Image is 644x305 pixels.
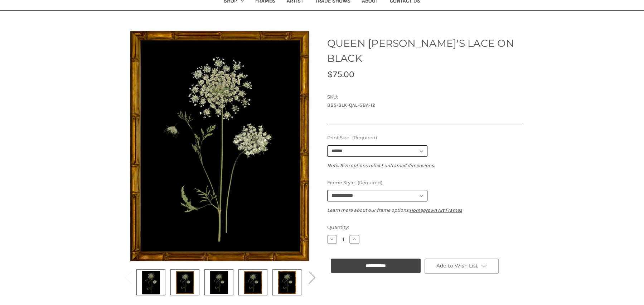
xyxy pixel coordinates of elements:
[142,270,160,294] img: Unframed
[327,162,522,169] p: Note: Size options reflect unframed dimensions.
[130,28,309,264] img: Gold Bamboo Frame
[327,224,522,231] label: Quantity:
[327,101,522,109] dd: BBS-BLK-QAL-GBA-12
[327,36,522,66] h1: QUEEN [PERSON_NAME]'S LACE ON BLACK
[305,266,319,288] button: Go to slide 2 of 2
[327,94,520,101] dt: SKU:
[425,259,499,274] a: Add to Wish List
[436,262,478,269] span: Add to Wish List
[357,180,382,185] small: (Required)
[244,270,262,294] img: Burlewood Frame
[327,134,522,141] label: Print Size:
[176,270,194,294] img: Antique Gold Frame
[327,179,522,186] label: Frame Style:
[352,135,377,140] small: (Required)
[327,69,354,79] span: $75.00
[327,206,522,214] p: Learn more about our frame options:
[278,270,296,294] img: Gold Bamboo Frame
[210,270,228,294] img: Black Frame
[410,207,462,213] a: Homegrown Art Frames
[121,266,135,288] button: Go to slide 2 of 2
